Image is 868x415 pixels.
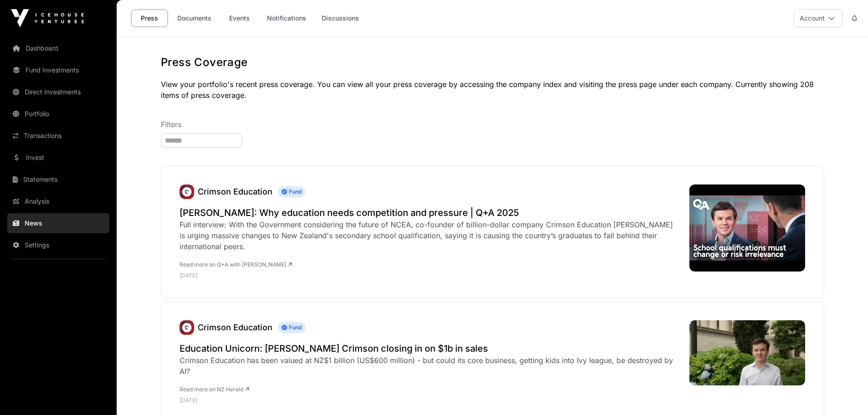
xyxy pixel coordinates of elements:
[278,322,305,333] span: Fund
[7,82,109,102] a: Direct Investments
[221,10,257,27] a: Events
[180,272,680,279] p: [DATE]
[161,55,824,70] h1: Press Coverage
[131,10,168,27] a: Press
[7,191,109,211] a: Analysis
[180,261,292,268] a: Read more on Q+A with [PERSON_NAME]
[7,38,109,58] a: Dashboard
[180,397,680,404] p: [DATE]
[180,206,680,219] a: [PERSON_NAME]: Why education needs competition and pressure | Q+A 2025
[7,126,109,146] a: Transactions
[180,342,680,355] a: Education Unicorn: [PERSON_NAME] Crimson closing in on $1b in sales
[7,169,109,190] a: Statements
[180,320,194,335] img: unnamed.jpg
[7,213,109,233] a: News
[7,60,109,80] a: Fund Investments
[180,184,194,199] a: Crimson Education
[316,10,365,27] a: Discussions
[161,119,824,130] p: Filters
[261,10,312,27] a: Notifications
[180,355,680,377] div: Crimson Education has been valued at NZ$1 billion (US$600 million) - but could its core business,...
[7,148,109,168] a: Invest
[171,10,217,27] a: Documents
[794,9,842,27] button: Account
[180,219,680,252] div: Full interview: With the Government considering the future of NCEA, co-founder of billion-dollar ...
[180,320,194,335] a: Crimson Education
[198,187,272,196] a: Crimson Education
[198,323,272,332] a: Crimson Education
[180,386,249,393] a: Read more on NZ Herald
[161,79,824,101] p: View your portfolio's recent press coverage. You can view all your press coverage by accessing th...
[689,184,806,272] img: hqdefault.jpg
[180,184,194,199] img: unnamed.jpg
[278,186,305,197] span: Fund
[689,320,806,385] img: WIJ3H7SEEVEHPDFAKSUCV7O3DI.jpg
[7,104,109,124] a: Portfolio
[7,235,109,255] a: Settings
[11,9,84,27] img: Icehouse Ventures Logo
[822,371,868,415] iframe: Chat Widget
